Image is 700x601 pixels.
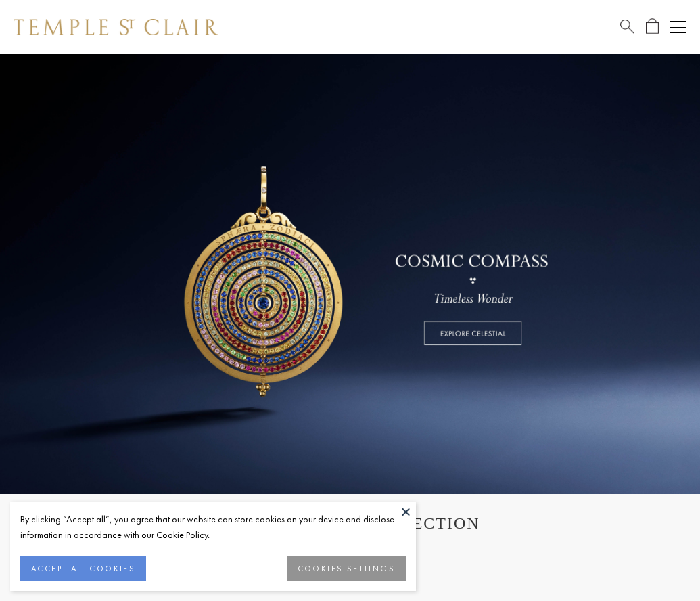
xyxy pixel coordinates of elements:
div: By clicking “Accept all”, you agree that our website can store cookies on your device and disclos... [20,512,406,543]
img: Temple St. Clair [14,19,218,35]
button: Open navigation [670,19,686,35]
a: Search [620,18,634,35]
button: ACCEPT ALL COOKIES [20,556,146,581]
a: Open Shopping Bag [646,18,659,35]
button: COOKIES SETTINGS [287,556,406,581]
